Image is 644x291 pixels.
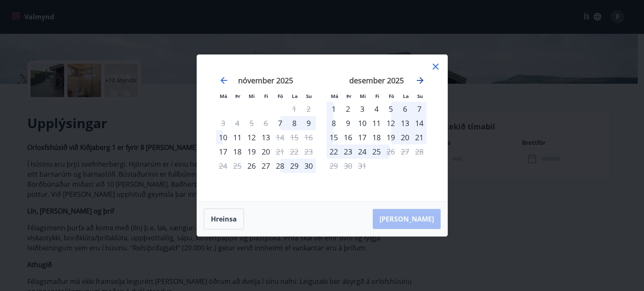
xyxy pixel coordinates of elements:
[384,130,398,144] td: Choose föstudagur, 19. desember 2025 as your check-in date. It’s available.
[244,130,259,144] div: 12
[384,116,398,130] td: Choose föstudagur, 12. desember 2025 as your check-in date. It’s available.
[355,144,369,159] div: 24
[259,130,273,144] div: 13
[346,93,351,99] small: Þr
[327,116,341,130] td: Choose mánudagur, 8. desember 2025 as your check-in date. It’s available.
[384,116,398,130] div: 12
[327,144,341,159] td: Choose mánudagur, 22. desember 2025 as your check-in date. It’s available.
[216,116,230,130] td: Not available. mánudagur, 3. nóvember 2025
[259,159,273,173] td: Choose fimmtudagur, 27. nóvember 2025 as your check-in date. It’s available.
[412,102,426,116] div: 7
[273,116,287,130] div: Aðeins innritun í boði
[244,116,259,130] td: Not available. miðvikudagur, 5. nóvember 2025
[369,130,384,144] td: Choose fimmtudagur, 18. desember 2025 as your check-in date. It’s available.
[273,144,287,159] div: Aðeins útritun í boði
[341,144,355,159] td: Choose þriðjudagur, 23. desember 2025 as your check-in date. It’s available.
[259,144,273,159] div: 20
[249,93,255,99] small: Mi
[219,75,229,85] div: Move backward to switch to the previous month.
[369,116,384,130] div: 11
[412,130,426,144] td: Choose sunnudagur, 21. desember 2025 as your check-in date. It’s available.
[384,102,398,116] td: Choose föstudagur, 5. desember 2025 as your check-in date. It’s available.
[259,116,273,130] td: Not available. fimmtudagur, 6. nóvember 2025
[244,144,259,159] td: Choose miðvikudagur, 19. nóvember 2025 as your check-in date. It’s available.
[204,209,244,229] button: Hreinsa
[273,144,287,159] td: Not available. föstudagur, 21. nóvember 2025
[278,93,283,99] small: Fö
[355,159,369,173] td: Not available. miðvikudagur, 31. desember 2025
[403,93,409,99] small: La
[287,130,301,144] td: Not available. laugardagur, 15. nóvember 2025
[327,102,341,116] td: Choose mánudagur, 1. desember 2025 as your check-in date. It’s available.
[244,159,259,173] td: Choose miðvikudagur, 26. nóvember 2025 as your check-in date. It’s available.
[230,130,244,144] div: 11
[415,75,425,85] div: Move forward to switch to the next month.
[301,116,316,130] td: Choose sunnudagur, 9. nóvember 2025 as your check-in date. It’s available.
[327,159,341,173] td: Not available. mánudagur, 29. desember 2025
[216,159,230,173] td: Not available. mánudagur, 24. nóvember 2025
[349,75,404,85] strong: desember 2025
[230,144,244,159] td: Choose þriðjudagur, 18. nóvember 2025 as your check-in date. It’s available.
[327,116,341,130] div: 8
[273,159,287,173] div: 28
[327,130,341,144] td: Choose mánudagur, 15. desember 2025 as your check-in date. It’s available.
[341,102,355,116] div: 2
[398,102,412,116] td: Choose laugardagur, 6. desember 2025 as your check-in date. It’s available.
[412,144,426,159] td: Not available. sunnudagur, 28. desember 2025
[355,130,369,144] td: Choose miðvikudagur, 17. desember 2025 as your check-in date. It’s available.
[412,116,426,130] td: Choose sunnudagur, 14. desember 2025 as your check-in date. It’s available.
[287,144,301,159] td: Not available. laugardagur, 22. nóvember 2025
[341,116,355,130] div: 9
[384,144,398,159] td: Not available. föstudagur, 26. desember 2025
[341,116,355,130] td: Choose þriðjudagur, 9. desember 2025 as your check-in date. It’s available.
[301,159,316,173] div: 30
[369,102,384,116] div: 4
[287,102,301,116] td: Not available. laugardagur, 1. nóvember 2025
[384,144,398,159] div: Aðeins útritun í boði
[292,93,298,99] small: La
[327,144,341,159] div: 22
[327,102,341,116] div: 1
[398,130,412,144] div: 20
[216,130,230,144] div: 10
[412,130,426,144] div: 21
[244,144,259,159] div: 19
[369,144,384,159] div: 25
[327,130,341,144] div: 15
[287,116,301,130] div: 8
[412,116,426,130] div: 14
[273,116,287,130] td: Choose föstudagur, 7. nóvember 2025 as your check-in date. It’s available.
[306,93,312,99] small: Su
[398,144,412,159] td: Not available. laugardagur, 27. desember 2025
[244,130,259,144] td: Choose miðvikudagur, 12. nóvember 2025 as your check-in date. It’s available.
[341,130,355,144] div: 16
[287,159,301,173] div: 29
[259,144,273,159] td: Choose fimmtudagur, 20. nóvember 2025 as your check-in date. It’s available.
[259,159,273,173] div: 27
[301,144,316,159] td: Not available. sunnudagur, 23. nóvember 2025
[301,102,316,116] td: Not available. sunnudagur, 2. nóvember 2025
[235,93,240,99] small: Þr
[369,116,384,130] td: Choose fimmtudagur, 11. desember 2025 as your check-in date. It’s available.
[355,102,369,116] div: 3
[287,159,301,173] td: Choose laugardagur, 29. nóvember 2025 as your check-in date. It’s available.
[230,159,244,173] td: Not available. þriðjudagur, 25. nóvember 2025
[273,130,287,144] td: Not available. föstudagur, 14. nóvember 2025
[207,65,437,191] div: Calendar
[216,144,230,159] div: Aðeins innritun í boði
[230,130,244,144] td: Choose þriðjudagur, 11. nóvember 2025 as your check-in date. It’s available.
[216,130,230,144] td: Choose mánudagur, 10. nóvember 2025 as your check-in date. It’s available.
[244,159,259,173] div: Aðeins innritun í boði
[355,116,369,130] td: Choose miðvikudagur, 10. desember 2025 as your check-in date. It’s available.
[398,130,412,144] td: Choose laugardagur, 20. desember 2025 as your check-in date. It’s available.
[230,144,244,159] div: 18
[384,102,398,116] div: 5
[360,93,366,99] small: Mi
[341,102,355,116] td: Choose þriðjudagur, 2. desember 2025 as your check-in date. It’s available.
[355,144,369,159] td: Choose miðvikudagur, 24. desember 2025 as your check-in date. It’s available.
[369,144,384,159] td: Choose fimmtudagur, 25. desember 2025 as your check-in date. It’s available.
[417,93,423,99] small: Su
[398,102,412,116] div: 6
[369,130,384,144] div: 18
[273,159,287,173] td: Choose föstudagur, 28. nóvember 2025 as your check-in date. It’s available.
